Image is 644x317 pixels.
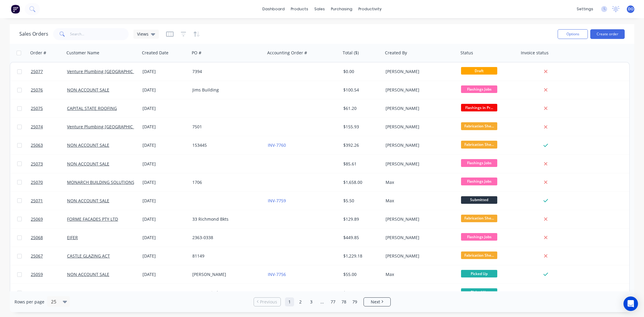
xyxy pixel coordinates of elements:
[143,271,187,277] div: [DATE]
[192,50,201,56] div: PO #
[268,290,286,296] a: INV-7755
[31,265,67,283] a: 25059
[460,50,473,56] div: Status
[192,179,259,185] div: 1706
[192,290,259,296] div: Osprey windows
[67,235,78,240] a: EIFER
[31,124,43,130] span: 25074
[143,105,187,111] div: [DATE]
[386,179,453,185] div: Max
[328,297,338,306] a: Page 77
[285,297,294,306] a: Page 1 is your current page
[364,299,390,305] a: Next page
[371,299,380,305] span: Next
[31,210,67,228] a: 25069
[343,253,379,259] div: $1,229.18
[386,216,453,222] div: [PERSON_NAME]
[386,235,453,241] div: [PERSON_NAME]
[386,105,453,111] div: [PERSON_NAME]
[343,124,379,130] div: $155.93
[296,297,305,306] a: Page 2
[311,5,328,14] div: sales
[192,124,259,130] div: 7501
[142,50,168,56] div: Created Date
[67,161,109,167] a: NON ACCOUNT SALE
[31,118,67,136] a: 25074
[143,69,187,75] div: [DATE]
[31,99,67,117] a: 25075
[461,85,497,93] span: Flashings Jobs
[343,161,379,167] div: $85.61
[67,124,146,130] a: Venture Plumbing [GEOGRAPHIC_DATA]
[31,62,67,81] a: 25077
[343,271,379,277] div: $55.00
[268,198,286,203] a: INV-7759
[461,196,497,204] span: Submitted
[67,142,109,148] a: NON ACCOUNT SALE
[143,161,187,167] div: [DATE]
[343,87,379,93] div: $100.54
[143,124,187,130] div: [DATE]
[192,69,259,75] div: 7394
[31,271,43,277] span: 25059
[386,161,453,167] div: [PERSON_NAME]
[254,299,280,305] a: Previous page
[343,198,379,204] div: $5.50
[461,122,497,130] span: Fabrication She...
[67,253,110,259] a: CASTLE GLAZING ACT
[461,251,497,259] span: Fabrication She...
[31,69,43,75] span: 25077
[11,5,20,14] img: Factory
[328,5,355,14] div: purchasing
[31,136,67,154] a: 25063
[192,235,259,241] div: 2363-0338
[31,290,43,296] span: 25066
[143,142,187,148] div: [DATE]
[143,198,187,204] div: [DATE]
[19,31,48,37] h1: Sales Orders
[339,297,348,306] a: Page 78
[67,105,117,111] a: CAPITAL STATE ROOFING
[31,284,67,302] a: 25066
[259,5,288,14] a: dashboard
[355,5,385,14] div: productivity
[70,28,129,40] input: Search...
[260,299,277,305] span: Previous
[343,235,379,241] div: $449.85
[67,87,109,93] a: NON ACCOUNT SALE
[31,179,43,185] span: 25070
[31,87,43,93] span: 25076
[461,233,497,241] span: Flashings Jobs
[31,253,43,259] span: 25067
[558,29,588,39] button: Options
[343,290,379,296] div: $42.61
[67,179,134,185] a: MONARCH BUILDING SOLUTIONS
[143,253,187,259] div: [DATE]
[343,50,359,56] div: Total ($)
[30,50,46,56] div: Order #
[67,198,109,203] a: NON ACCOUNT SALE
[307,297,316,306] a: Page 3
[461,178,497,185] span: Flashings Jobs
[350,297,359,306] a: Page 79
[461,215,497,222] span: Fabrication She...
[461,159,497,167] span: Flashings Jobs
[386,271,453,277] div: Max
[386,198,453,204] div: Max
[192,216,259,222] div: 33 Richmond Bkts
[66,50,99,56] div: Customer Name
[461,67,497,75] span: Draft
[31,229,67,247] a: 25068
[31,235,43,241] span: 25068
[31,105,43,111] span: 25075
[31,192,67,210] a: 25071
[14,299,44,305] span: Rows per page
[31,173,67,191] a: 25070
[343,69,379,75] div: $0.00
[628,6,633,12] span: DO
[67,69,146,74] a: Venture Plumbing [GEOGRAPHIC_DATA]
[143,235,187,241] div: [DATE]
[343,179,379,185] div: $1,658.00
[67,271,109,277] a: NON ACCOUNT SALE
[268,142,286,148] a: INV-7760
